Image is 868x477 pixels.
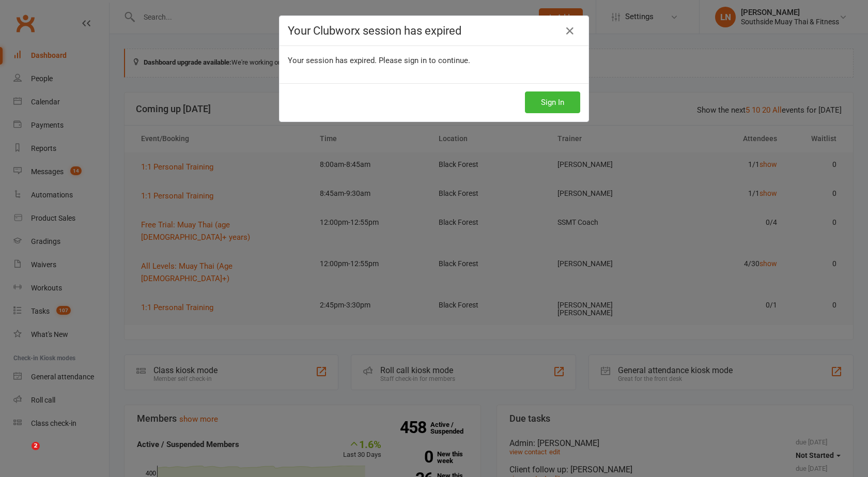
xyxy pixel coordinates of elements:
[525,91,580,113] button: Sign In
[562,23,578,39] a: Close
[288,24,580,37] h4: Your Clubworx session has expired
[32,442,40,450] span: 2
[10,442,35,467] iframe: Intercom live chat
[288,56,470,65] span: Your session has expired. Please sign in to continue.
